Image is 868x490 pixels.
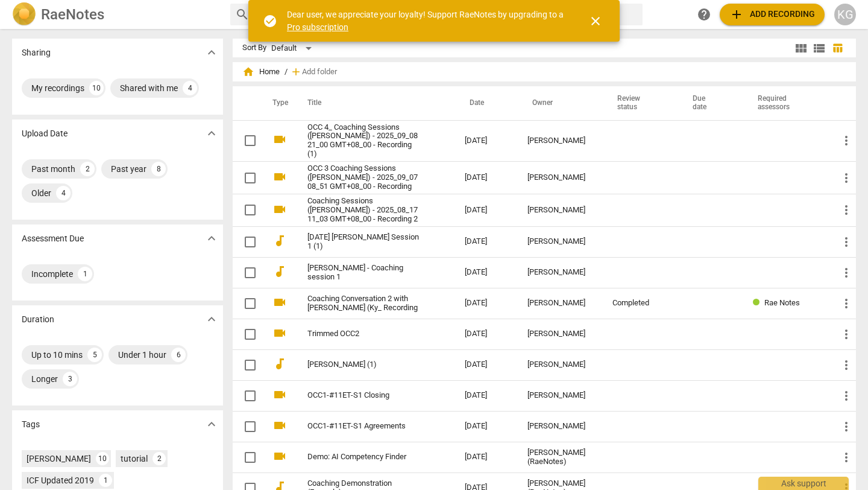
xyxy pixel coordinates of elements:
span: expand_more [204,126,219,141]
span: more_vert [839,327,854,342]
button: Show more [203,310,221,328]
span: more_vert [839,133,854,148]
span: home [242,66,254,78]
span: expand_more [204,312,219,326]
div: 2 [80,162,95,176]
a: Coaching Conversation 2 with [PERSON_NAME] (Ky_ Recording [307,294,421,313]
span: audiotrack [272,357,287,371]
div: Past month [31,163,75,175]
div: [PERSON_NAME] [527,329,593,339]
span: videocam [272,170,287,184]
td: [DATE] [455,120,518,162]
div: Shared with me [120,82,178,94]
span: videocam [272,449,287,463]
div: [PERSON_NAME] [527,391,593,400]
div: 2 [153,452,166,465]
span: help [697,7,711,22]
span: view_module [794,41,808,56]
div: Default [271,39,316,58]
span: more_vert [839,203,854,217]
div: [PERSON_NAME] [527,268,593,277]
div: 1 [99,474,112,487]
p: Tags [22,418,40,431]
span: more_vert [839,296,854,311]
div: Incomplete [31,268,73,280]
div: Dear user, we appreciate your loyalty! Support RaeNotes by upgrading to a [287,8,567,33]
td: [DATE] [455,349,518,380]
h2: RaeNotes [41,6,104,23]
span: / [285,68,288,77]
a: OCC 3 Coaching Sessions ([PERSON_NAME]) - 2025_09_07 08_51 GMT+08_00 - Recording [307,164,421,191]
td: [DATE] [455,257,518,288]
div: 10 [96,452,109,465]
td: [DATE] [455,226,518,257]
div: Sort By [242,43,266,52]
a: OCC 4_ Coaching Sessions ([PERSON_NAME]) - 2025_09_08 21_00 GMT+08_00 - Recording (1) [307,123,421,159]
div: Up to 10 mins [31,349,83,361]
th: Due date [678,86,743,120]
div: 6 [171,348,186,362]
p: Assessment Due [22,232,84,245]
th: Review status [603,86,678,120]
button: Show more [203,229,221,247]
a: OCC1-#11ET-S1 Agreements [307,422,421,431]
p: Duration [22,313,54,326]
span: more_vert [839,266,854,280]
span: more_vert [839,171,854,185]
div: 3 [63,372,77,386]
span: videocam [272,295,287,310]
td: [DATE] [455,162,518,194]
span: expand_more [204,417,219,431]
div: Completed [612,299,668,308]
a: Trimmed OCC2 [307,329,421,339]
span: more_vert [839,235,854,249]
div: Longer [31,373,58,385]
p: Upload Date [22,127,68,140]
span: more_vert [839,389,854,403]
button: Show more [203,43,221,62]
div: My recordings [31,82,84,94]
span: videocam [272,326,287,340]
span: close [588,14,603,28]
span: search [235,7,250,22]
span: videocam [272,202,287,217]
span: more_vert [839,450,854,465]
div: Ask support [758,477,849,490]
div: [PERSON_NAME] [527,206,593,215]
div: [PERSON_NAME] [527,173,593,182]
div: ICF Updated 2019 [27,474,94,486]
span: more_vert [839,419,854,434]
th: Owner [518,86,603,120]
span: videocam [272,418,287,433]
span: Rae Notes [764,298,800,307]
td: [DATE] [455,194,518,227]
td: [DATE] [455,411,518,442]
div: Older [31,187,51,199]
span: add [290,66,302,78]
th: Required assessors [743,86,829,120]
a: LogoRaeNotes [12,2,221,27]
a: Help [693,4,715,25]
div: 8 [151,162,166,176]
button: KG [834,4,856,25]
button: List view [810,39,828,57]
a: [PERSON_NAME] - Coaching session 1 [307,264,421,282]
div: [PERSON_NAME] [27,453,91,465]
td: [DATE] [455,319,518,349]
td: [DATE] [455,442,518,472]
div: [PERSON_NAME] (RaeNotes) [527,448,593,466]
span: Home [242,66,280,78]
div: 5 [87,348,102,362]
th: Type [263,86,293,120]
span: add [729,7,744,22]
span: Review status: completed [753,298,764,307]
button: Show more [203,124,221,142]
a: Demo: AI Competency Finder [307,453,421,462]
button: Close [581,7,610,36]
span: videocam [272,387,287,402]
a: OCC1-#11ET-S1 Closing [307,391,421,400]
span: table_chart [832,42,843,54]
td: [DATE] [455,380,518,411]
div: [PERSON_NAME] [527,299,593,308]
